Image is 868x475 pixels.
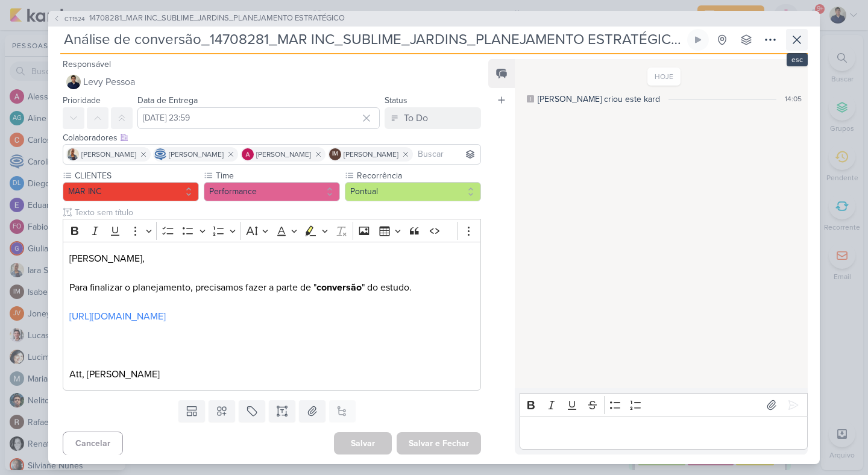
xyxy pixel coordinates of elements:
[385,95,407,105] label: Status
[154,148,166,160] img: Caroline Traven De Andrade
[63,242,481,391] div: Editor editing area: main
[63,219,481,242] div: Editor toolbar
[332,151,338,157] p: IM
[356,169,481,182] label: Recorrência
[242,148,254,160] img: Alessandra Gomes
[63,71,481,93] button: Levy Pessoa
[215,169,340,182] label: Time
[520,417,808,450] div: Editor editing area: main
[538,93,660,105] div: [PERSON_NAME] criou este kard
[344,149,398,160] span: [PERSON_NAME]
[316,282,362,294] strong: conversão
[66,75,81,89] img: Levy Pessoa
[63,95,101,105] label: Prioridade
[787,53,808,66] div: esc
[204,182,340,201] button: Performance
[63,182,199,201] button: MAR INC
[404,111,428,125] div: To Do
[329,148,341,160] div: Isabella Machado Guimarães
[345,182,481,201] button: Pontual
[63,432,123,455] button: Cancelar
[72,206,481,219] input: Texto sem título
[385,107,481,129] button: To Do
[785,93,802,104] div: 14:05
[520,393,808,417] div: Editor toolbar
[415,147,478,162] input: Buscar
[69,353,474,382] p: Att, [PERSON_NAME]
[67,148,79,160] img: Iara Santos
[137,95,198,105] label: Data de Entrega
[693,35,703,45] div: Ligar relógio
[69,280,474,295] p: Para finalizar o planejamento, precisamos fazer a parte de " " do estudo.
[60,29,685,51] input: Kard Sem Título
[256,149,311,160] span: [PERSON_NAME]
[69,251,474,266] p: [PERSON_NAME],
[137,107,380,129] input: Select a date
[63,131,481,144] div: Colaboradores
[69,310,166,322] a: [URL][DOMAIN_NAME]
[81,149,136,160] span: [PERSON_NAME]
[74,169,199,182] label: CLIENTES
[169,149,224,160] span: [PERSON_NAME]
[63,59,111,69] label: Responsável
[83,75,135,89] span: Levy Pessoa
